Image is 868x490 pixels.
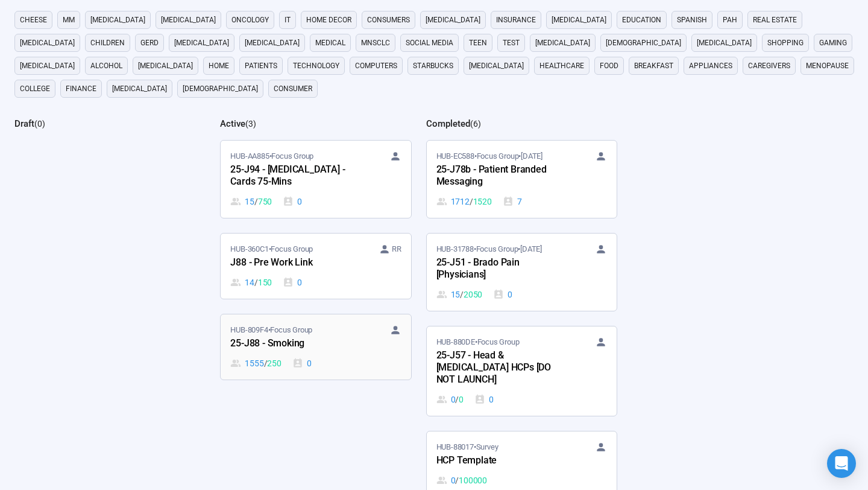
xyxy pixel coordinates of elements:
span: 250 [267,357,281,370]
span: MM [63,14,75,26]
a: HUB-809F4•Focus Group25-J88 - Smoking1555 / 2500 [221,314,410,380]
span: / [254,195,258,208]
a: HUB-31788•Focus Group•[DATE]25-J51 - Brado Pain [Physicians]15 / 20500 [427,234,617,311]
span: [MEDICAL_DATA] [174,37,229,49]
span: [DEMOGRAPHIC_DATA] [183,83,258,95]
span: HUB-880DE • Focus Group [436,336,520,348]
span: ( 0 ) [34,119,45,129]
span: Teen [469,37,487,49]
div: 25-J94 - [MEDICAL_DATA] - Cards 75-Mins [230,162,363,190]
span: Test [503,37,520,49]
span: healthcare [539,60,584,72]
div: 1555 [230,357,281,370]
span: home decor [306,14,351,26]
span: [MEDICAL_DATA] [161,14,216,26]
span: children [90,37,125,49]
div: 25-J51 - Brado Pain [Physicians] [436,255,569,283]
span: education [622,14,661,26]
span: oncology [231,14,269,26]
div: 0 [436,474,487,487]
span: technology [293,60,339,72]
a: HUB-880DE•Focus Group25-J57 - Head & [MEDICAL_DATA] HCPs [DO NOT LAUNCH]0 / 00 [427,326,617,416]
span: 1520 [473,195,492,208]
span: HUB-360C1 • Focus Group [230,243,313,255]
span: caregivers [748,60,790,72]
span: [MEDICAL_DATA] [552,14,606,26]
span: HUB-AA885 • Focus Group [230,150,313,162]
a: HUB-360C1•Focus Group RRJ88 - Pre Work Link14 / 1500 [221,234,410,299]
span: ( 3 ) [245,119,256,129]
span: HUB-88017 • Survey [436,441,498,453]
span: / [254,276,258,289]
span: Insurance [496,14,536,26]
a: HUB-AA885•Focus Group25-J94 - [MEDICAL_DATA] - Cards 75-Mins15 / 7500 [221,141,410,218]
span: [MEDICAL_DATA] [112,83,167,95]
span: appliances [689,60,732,72]
div: 15 [436,288,483,301]
span: [MEDICAL_DATA] [20,37,75,49]
div: 7 [503,195,522,208]
span: it [285,14,291,26]
span: 750 [258,195,272,208]
span: home [209,60,229,72]
span: 2050 [464,288,482,301]
span: RR [392,243,401,255]
span: HUB-809F4 • Focus Group [230,324,312,336]
span: consumers [367,14,410,26]
div: 0 [493,288,512,301]
div: J88 - Pre Work Link [230,255,363,271]
span: menopause [806,60,849,72]
span: PAH [723,14,737,26]
div: 25-J78b - Patient Branded Messaging [436,162,569,190]
span: / [455,393,459,406]
div: 0 [474,393,494,406]
span: [MEDICAL_DATA] [535,37,590,49]
span: computers [355,60,397,72]
span: GERD [140,37,159,49]
span: / [455,474,459,487]
span: social media [406,37,453,49]
time: [DATE] [520,244,542,253]
div: 14 [230,276,272,289]
span: shopping [767,37,804,49]
span: [MEDICAL_DATA] [245,37,300,49]
span: [MEDICAL_DATA] [426,14,480,26]
span: [MEDICAL_DATA] [138,60,193,72]
span: 150 [258,276,272,289]
span: college [20,83,50,95]
h2: Draft [14,118,34,129]
span: consumer [274,83,312,95]
span: HUB-31788 • Focus Group • [436,243,542,255]
h2: Completed [426,118,470,129]
span: [MEDICAL_DATA] [20,60,75,72]
div: 0 [283,195,302,208]
span: ( 6 ) [470,119,481,129]
div: HCP Template [436,453,569,469]
span: HUB-EC588 • Focus Group • [436,150,542,162]
span: [MEDICAL_DATA] [90,14,145,26]
span: Patients [245,60,277,72]
span: 0 [459,393,464,406]
div: 15 [230,195,272,208]
span: starbucks [413,60,453,72]
span: gaming [819,37,847,49]
span: / [470,195,473,208]
div: 0 [283,276,302,289]
span: [MEDICAL_DATA] [697,37,752,49]
div: 25-J88 - Smoking [230,336,363,352]
span: cheese [20,14,47,26]
time: [DATE] [521,151,542,161]
span: alcohol [90,60,122,72]
span: real estate [753,14,797,26]
div: 25-J57 - Head & [MEDICAL_DATA] HCPs [DO NOT LAUNCH] [436,348,569,388]
span: breakfast [634,60,673,72]
div: Open Intercom Messenger [827,449,856,478]
span: / [460,288,464,301]
h2: Active [220,118,245,129]
span: mnsclc [361,37,390,49]
div: 0 [436,393,464,406]
span: [DEMOGRAPHIC_DATA] [606,37,681,49]
div: 1712 [436,195,492,208]
span: / [264,357,268,370]
span: [MEDICAL_DATA] [469,60,524,72]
